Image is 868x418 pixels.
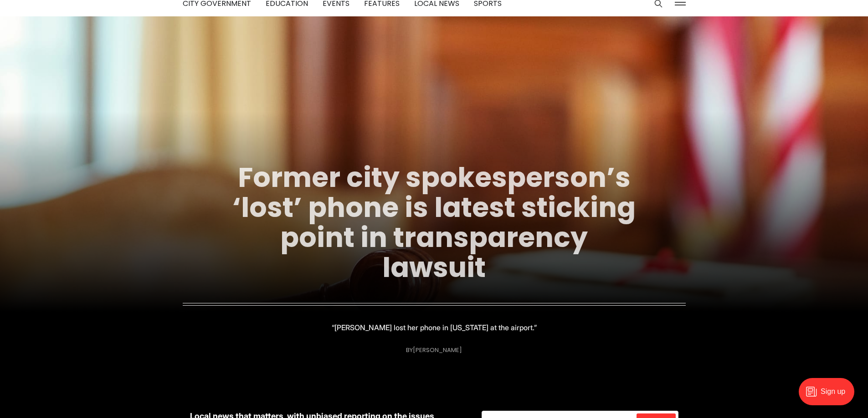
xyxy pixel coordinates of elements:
a: Former city spokesperson’s ‘lost’ phone is latest sticking point in transparency lawsuit [232,158,636,287]
p: “[PERSON_NAME] lost her phone in [US_STATE] at the airport.” [332,321,537,334]
div: By [406,347,462,353]
a: [PERSON_NAME] [413,346,462,354]
iframe: portal-trigger [791,373,868,418]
